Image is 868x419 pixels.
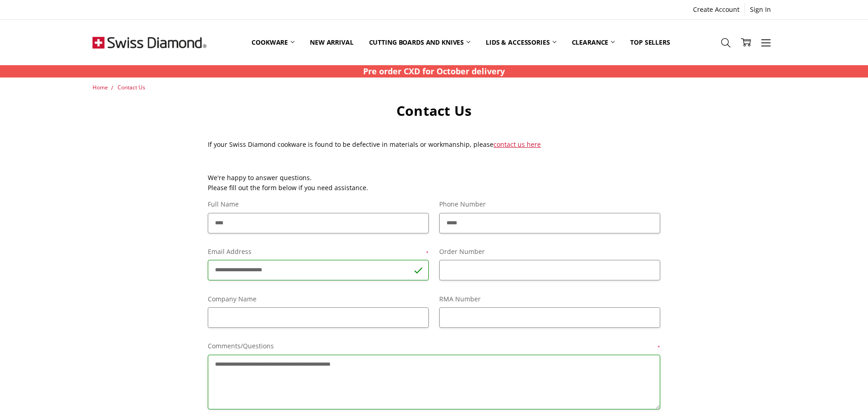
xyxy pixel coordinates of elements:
label: Email Address [208,247,429,257]
a: Sign In [745,3,776,16]
a: Lids & Accessories [478,22,564,62]
img: Free Shipping On Every Order [92,20,206,65]
a: Home [92,83,108,91]
p: If your Swiss Diamond cookware is found to be defective in materials or workmanship, please [208,140,660,150]
a: Clearance [564,22,623,62]
a: Cutting boards and knives [361,22,478,62]
a: Create Account [688,3,745,16]
label: Order Number [439,247,660,257]
a: Top Sellers [622,22,678,62]
label: Comments/Questions [208,341,660,351]
h1: Contact Us [208,102,660,119]
a: New arrival [302,22,361,62]
label: RMA Number [439,294,660,304]
a: Contact Us [118,83,145,91]
strong: Pre order CXD for October delivery [363,66,505,77]
a: contact us here [493,140,541,149]
a: Cookware [244,22,302,62]
p: We're happy to answer questions. Please fill out the form below if you need assistance. [208,173,660,193]
label: Company Name [208,294,429,304]
label: Full Name [208,199,429,209]
label: Phone Number [439,199,660,209]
